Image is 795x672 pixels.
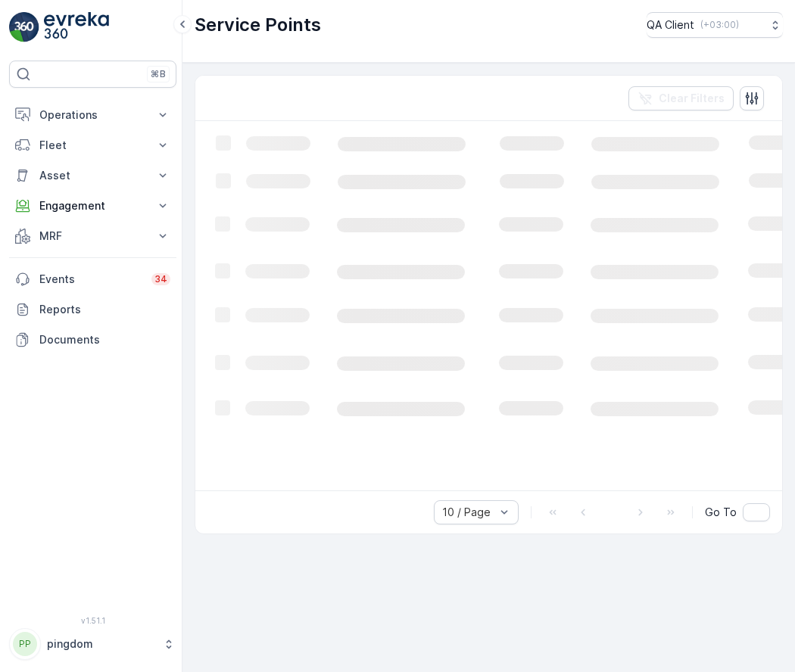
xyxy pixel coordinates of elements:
p: Operations [39,107,146,123]
button: Asset [9,160,176,191]
button: Engagement [9,191,176,221]
a: Documents [9,325,176,355]
p: Clear Filters [659,91,725,106]
p: Documents [39,332,170,347]
p: ( +03:00 ) [700,19,739,31]
p: Asset [39,168,146,183]
img: logo [9,12,39,42]
a: Events34 [9,264,176,294]
p: MRF [39,229,146,244]
p: Events [39,272,142,287]
button: Clear Filters [628,86,734,110]
a: Reports [9,294,176,325]
p: Service Points [195,13,321,37]
button: Operations [9,100,176,130]
p: Reports [39,302,170,317]
p: ⌘B [151,68,166,80]
button: Fleet [9,130,176,160]
button: MRF [9,221,176,251]
span: v 1.51.1 [9,616,176,625]
img: logo_light-DOdMpM7g.png [44,12,109,42]
p: Engagement [39,198,146,213]
span: Go To [705,505,737,520]
p: Fleet [39,138,146,153]
button: PPpingdom [9,628,176,660]
p: QA Client [647,17,694,33]
button: QA Client(+03:00) [647,12,783,38]
p: pingdom [47,636,155,652]
div: PP [13,632,37,656]
p: 34 [154,273,167,285]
